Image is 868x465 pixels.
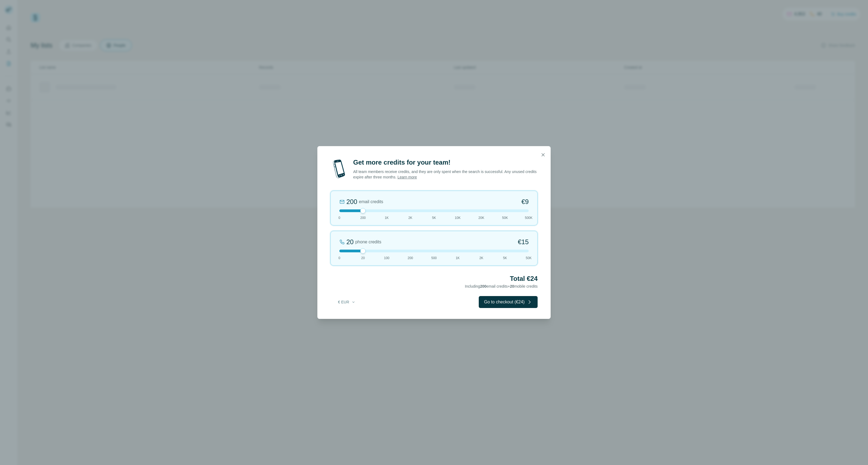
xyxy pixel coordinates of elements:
div: 200 [346,197,357,206]
span: 5K [503,256,507,260]
span: 2K [408,215,412,220]
img: mobile-phone [330,158,348,180]
span: 0 [339,215,340,220]
span: Including email credits + mobile credits [465,284,538,288]
span: 50K [526,256,531,260]
span: 0 [339,256,340,260]
span: 200 [360,215,366,220]
span: 20K [478,215,484,220]
span: 1K [385,215,389,220]
span: 200 [480,284,486,288]
span: 1K [456,256,460,260]
span: 50K [502,215,508,220]
span: 100 [384,256,389,260]
span: €15 [518,238,529,246]
span: 20 [510,284,514,288]
button: Go to checkout (€24) [479,296,538,308]
h2: Total €24 [330,274,538,283]
span: 200 [408,256,413,260]
a: Learn more [397,175,417,179]
span: 5K [432,215,436,220]
span: 500K [525,215,532,220]
span: 20 [361,256,365,260]
div: 20 [346,238,354,246]
span: 2K [479,256,483,260]
span: 10K [455,215,461,220]
span: phone credits [355,239,381,245]
span: €9 [521,197,529,206]
span: email credits [359,199,383,205]
span: 500 [431,256,437,260]
button: € EUR [334,297,359,307]
p: All team members receive credits, and they are only spent when the search is successful. Any unus... [353,169,538,180]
